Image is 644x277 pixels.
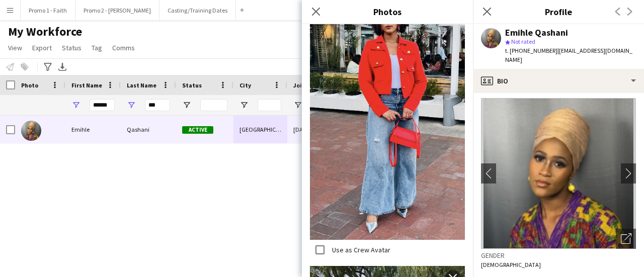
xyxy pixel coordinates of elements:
h3: Gender [481,251,636,260]
a: Export [28,41,56,54]
button: Open Filter Menu [182,101,191,110]
a: View [4,41,26,54]
span: Last Name [127,81,156,89]
span: | [EMAIL_ADDRESS][DOMAIN_NAME] [505,47,632,63]
button: Casting/Training Dates [159,1,236,20]
button: Open Filter Menu [293,101,302,110]
div: Qashani [121,116,176,143]
span: Export [32,43,52,52]
span: Active [182,126,213,134]
span: View [8,43,22,52]
div: [GEOGRAPHIC_DATA] [233,116,287,143]
app-action-btn: Advanced filters [42,61,54,73]
span: Photo [21,81,38,89]
span: Not rated [511,38,535,45]
button: Open Filter Menu [71,101,80,110]
input: Status Filter Input [200,99,227,111]
label: Use as Crew Avatar [330,245,390,254]
img: Crew avatar or photo [481,98,636,249]
button: Open Filter Menu [127,101,136,110]
span: Status [62,43,82,52]
div: Bio [473,69,644,93]
a: Status [58,41,86,54]
img: Emihle Qashani [21,121,41,141]
div: Open photos pop-in [616,229,636,249]
span: Joined [293,81,313,89]
input: City Filter Input [258,99,281,111]
span: Comms [112,43,135,52]
div: Emihle [65,116,121,143]
input: First Name Filter Input [90,99,115,111]
span: [DEMOGRAPHIC_DATA] [481,261,541,268]
span: Tag [92,43,102,52]
span: Status [182,81,202,89]
app-action-btn: Export XLSX [56,61,68,73]
span: My Workforce [8,24,82,39]
a: Comms [108,41,139,54]
span: City [239,81,251,89]
span: First Name [71,81,102,89]
input: Last Name Filter Input [145,99,170,111]
a: Tag [88,41,106,54]
div: Emihle Qashani [505,28,568,37]
h3: Photos [302,5,473,18]
span: t. [PHONE_NUMBER] [505,47,557,54]
h3: Profile [473,5,644,18]
button: Open Filter Menu [239,101,249,110]
button: Promo 1 - Faith [21,1,75,20]
div: [DATE] [287,116,340,143]
button: Promo 2 - [PERSON_NAME] [75,1,159,20]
